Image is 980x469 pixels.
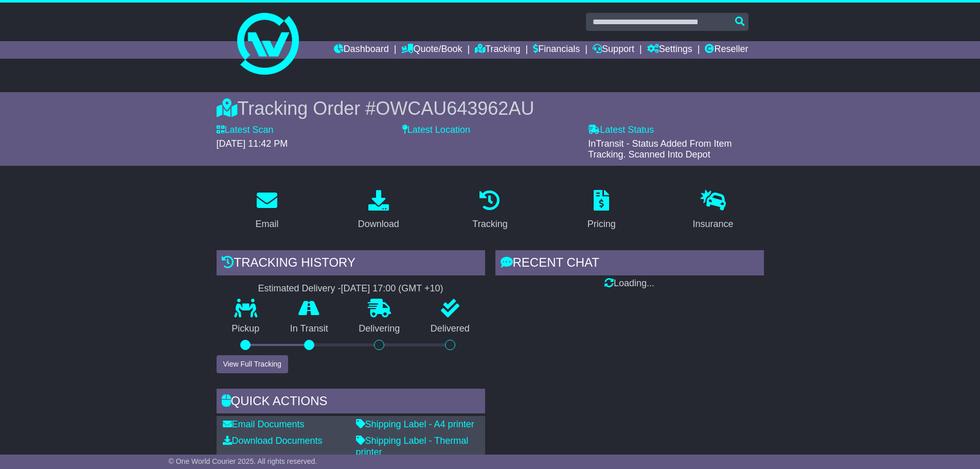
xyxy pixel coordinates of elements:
a: Shipping Label - Thermal printer [356,436,469,457]
div: Insurance [693,217,734,231]
a: Shipping Label - A4 printer [356,419,474,429]
label: Latest Location [402,125,470,136]
a: Download [351,186,406,235]
span: OWCAU643962AU [376,98,534,119]
a: Download Documents [223,436,323,446]
p: Pickup [217,323,275,335]
div: Tracking history [217,250,485,278]
div: RECENT CHAT [495,250,764,278]
a: Email [248,186,285,235]
a: Financials [533,41,580,59]
span: InTransit - Status Added From Item Tracking. Scanned Into Depot [588,138,732,160]
div: Quick Actions [217,389,485,416]
a: Tracking [475,41,520,59]
a: Quote/Book [401,41,462,59]
span: [DATE] 11:42 PM [217,138,288,149]
span: © One World Courier 2025. All rights reserved. [169,457,317,465]
a: Pricing [581,186,622,235]
a: Settings [647,41,692,59]
div: Estimated Delivery - [217,283,485,294]
a: Insurance [686,186,740,235]
a: Support [593,41,634,59]
label: Latest Scan [217,125,274,136]
div: Tracking [472,217,507,231]
a: Email Documents [223,419,305,429]
a: Reseller [705,41,748,59]
div: Tracking Order # [217,97,764,119]
label: Latest Status [588,125,654,136]
a: Dashboard [334,41,389,59]
div: [DATE] 17:00 (GMT +10) [341,283,443,294]
div: Download [358,217,399,231]
div: Email [255,217,278,231]
a: Tracking [466,186,514,235]
div: Pricing [587,217,616,231]
button: View Full Tracking [217,355,288,373]
p: Delivering [344,323,416,335]
div: Loading... [495,278,764,289]
p: Delivered [415,323,485,335]
p: In Transit [275,323,344,335]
